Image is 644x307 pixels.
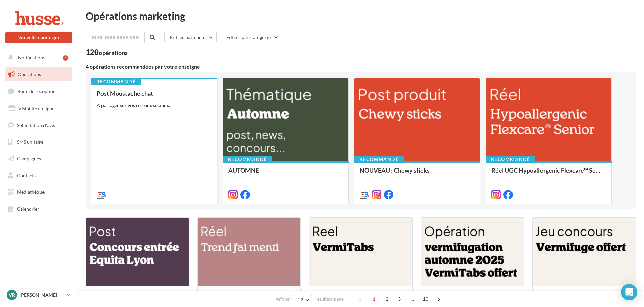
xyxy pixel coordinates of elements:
span: 12 [298,297,303,302]
button: 12 [295,295,312,304]
span: Opérations [18,71,41,77]
a: SMS unitaire [4,135,74,149]
span: 1 [369,294,379,304]
span: Contacts [17,173,36,178]
span: résultats/page [316,296,344,302]
div: Recommandé [223,156,272,163]
span: Notifications [18,55,45,60]
a: Sollicitation d'avis [4,118,74,132]
a: Vr [PERSON_NAME] [5,288,72,301]
a: Médiathèque [4,185,74,199]
div: AUTOMNE [228,167,343,180]
div: opérations [99,50,128,56]
span: 10 [420,294,431,304]
button: Nouvelle campagne [5,32,72,43]
div: 120 [86,49,128,56]
span: Médiathèque [17,189,45,195]
span: Calendrier [17,206,39,212]
button: Notifications 5 [4,51,71,65]
span: Vr [9,291,15,298]
span: SMS unitaire [17,139,43,145]
div: 5 [63,55,68,61]
div: Recommandé [91,78,141,85]
span: Visibilité en ligne [18,105,54,111]
a: Campagnes [4,152,74,166]
p: [PERSON_NAME] [20,291,64,298]
a: Visibilité en ligne [4,101,74,116]
button: Filtrer par catégorie [221,32,282,43]
div: Réel UGC Hypoallergenic Flexcare™ Senior [491,167,606,180]
div: Recommandé [354,156,404,163]
div: 4 opérations recommandées par votre enseigne [86,64,636,69]
div: Open Intercom Messenger [621,284,637,300]
a: Boîte de réception [4,84,74,98]
div: NOUVEAU : Chewy sticks [360,167,474,180]
span: 2 [382,294,392,304]
div: A partager sur vos réseaux sociaux. [97,102,211,109]
span: Sollicitation d'avis [17,122,55,128]
span: Boîte de réception [17,88,56,94]
span: 3 [394,294,405,304]
div: Opérations marketing [86,11,636,21]
a: Opérations [4,67,74,82]
div: Post Moustache chat [97,90,211,97]
a: Calendrier [4,202,74,216]
div: Recommandé [486,156,535,163]
span: Campagnes [17,156,41,161]
span: ... [407,294,418,304]
a: Contacts [4,168,74,183]
span: Afficher [276,296,291,302]
button: Filtrer par canal [164,32,217,43]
